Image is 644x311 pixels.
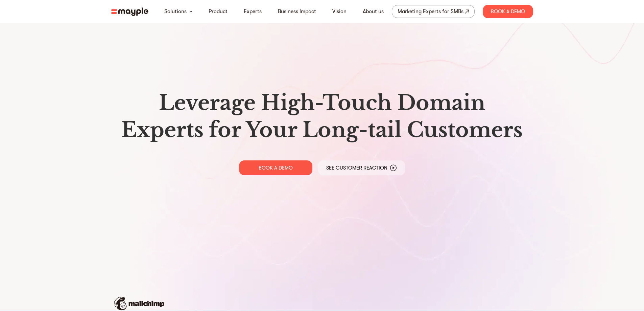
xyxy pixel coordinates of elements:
[209,7,228,16] a: Product
[259,164,293,171] p: BOOK A DEMO
[114,297,164,310] img: mailchimp-logo
[111,7,148,16] img: mayple-logo
[244,7,262,16] a: Experts
[326,164,387,171] p: See Customer Reaction
[392,5,475,18] a: Marketing Experts for SMBs
[189,10,192,13] img: arrow-down
[239,160,312,175] a: BOOK A DEMO
[117,89,528,143] h1: Leverage High-Touch Domain Experts for Your Long-tail Customers
[398,7,463,16] div: Marketing Experts for SMBs
[164,7,187,16] a: Solutions
[332,7,347,16] a: Vision
[483,5,533,18] div: Book A Demo
[278,7,316,16] a: Business Impact
[318,160,405,175] a: See Customer Reaction
[363,7,384,16] a: About us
